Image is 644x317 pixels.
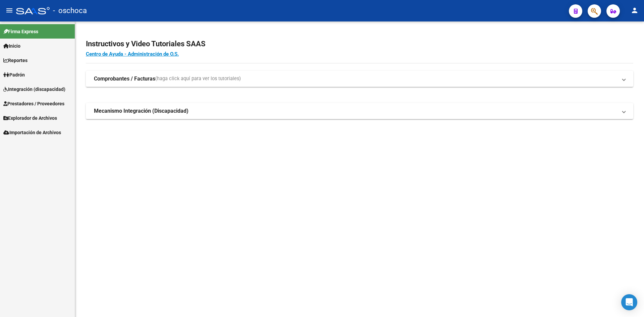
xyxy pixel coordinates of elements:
span: Inicio [3,42,20,50]
span: Integración (discapacidad) [3,86,65,93]
mat-icon: menu [5,6,13,14]
mat-expansion-panel-header: Mecanismo Integración (Discapacidad) [86,103,633,119]
span: Padrón [3,71,25,78]
strong: Comprobantes / Facturas [94,75,155,83]
mat-expansion-panel-header: Comprobantes / Facturas(haga click aquí para ver los tutoriales) [86,71,633,87]
span: - oschoca [53,3,87,18]
div: Open Intercom Messenger [621,294,637,310]
strong: Mecanismo Integración (Discapacidad) [94,107,189,115]
span: (haga click aquí para ver los tutoriales) [155,75,241,83]
span: Importación de Archivos [3,129,61,136]
span: Explorador de Archivos [3,114,57,122]
span: Reportes [3,57,28,64]
a: Centro de Ayuda - Administración de O.S. [86,51,179,57]
h2: Instructivos y Video Tutoriales SAAS [86,38,633,50]
span: Firma Express [3,28,38,35]
mat-icon: person [631,6,639,14]
span: Prestadores / Proveedores [3,100,64,107]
